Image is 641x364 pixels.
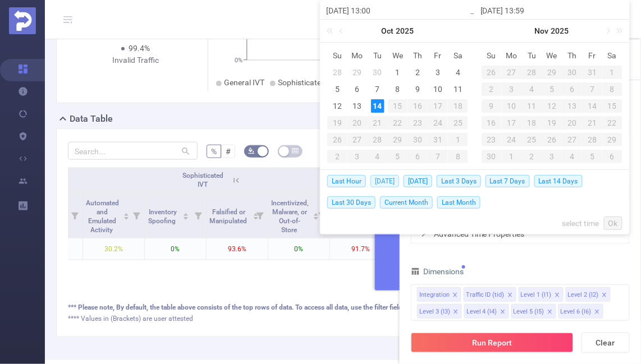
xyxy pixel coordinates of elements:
[502,50,522,61] span: Mo
[313,215,319,219] i: icon: caret-down
[428,133,448,146] div: 31
[522,64,542,81] td: October 28, 2025
[602,292,607,299] i: icon: close
[582,50,602,61] span: Fr
[327,116,347,130] div: 19
[347,114,368,131] td: October 20, 2025
[428,98,448,114] td: October 17, 2025
[411,267,464,276] span: Dimensions
[448,50,468,61] span: Sa
[448,116,468,130] div: 25
[388,99,408,113] div: 15
[428,148,448,165] td: November 7, 2025
[522,133,542,146] div: 25
[351,66,364,79] div: 29
[522,47,542,64] th: Tue
[327,64,347,81] td: September 28, 2025
[428,47,448,64] th: Fri
[562,50,582,61] span: Th
[123,211,129,215] i: icon: caret-up
[448,99,468,113] div: 18
[326,4,469,17] input: Start date
[428,114,448,131] td: October 24, 2025
[404,175,432,187] span: [DATE]
[464,304,509,319] li: Level 4 (l4)
[550,20,570,42] a: 2025
[391,82,404,96] div: 8
[542,148,562,165] td: December 3, 2025
[182,211,189,218] div: Sort
[419,305,450,319] div: Level 3 (l3)
[611,20,625,42] a: Next year (Control + right)
[602,99,622,113] div: 15
[337,20,347,42] a: Previous month (PageUp)
[83,238,144,260] p: 30.2%
[327,150,347,163] div: 2
[604,216,622,230] a: Ok
[9,7,36,34] img: Protected Media
[448,64,468,81] td: October 4, 2025
[582,131,602,148] td: November 28, 2025
[542,50,562,61] span: We
[448,133,468,146] div: 1
[183,211,189,215] i: icon: caret-up
[123,215,129,219] i: icon: caret-down
[68,142,198,160] input: Search...
[395,20,415,42] a: 2025
[368,50,388,61] span: Tu
[502,66,522,79] div: 27
[482,64,502,81] td: October 26, 2025
[562,116,582,130] div: 20
[347,98,368,114] td: October 13, 2025
[248,148,255,154] i: icon: bg-colors
[408,98,428,114] td: October 16, 2025
[408,116,428,130] div: 23
[464,287,516,302] li: Traffic ID (tid)
[582,116,602,130] div: 21
[327,50,347,61] span: Su
[368,133,388,146] div: 28
[448,98,468,114] td: October 18, 2025
[351,99,364,113] div: 13
[562,133,582,146] div: 27
[368,81,388,98] td: October 7, 2025
[582,99,602,113] div: 14
[368,150,388,163] div: 4
[368,64,388,81] td: September 30, 2025
[224,78,264,87] span: General IVT
[480,4,624,17] input: End date
[428,99,448,113] div: 17
[411,82,424,96] div: 9
[411,66,424,79] div: 2
[562,131,582,148] td: November 27, 2025
[209,208,249,225] span: Falsified or Manipulated
[448,81,468,98] td: October 11, 2025
[347,133,368,146] div: 27
[448,47,468,64] th: Sat
[482,150,502,163] div: 30
[347,131,368,148] td: October 27, 2025
[582,82,602,96] div: 7
[521,288,552,302] div: Level 1 (l1)
[562,98,582,114] td: November 13, 2025
[327,114,347,131] td: October 19, 2025
[482,116,502,130] div: 16
[408,114,428,131] td: October 23, 2025
[388,64,408,81] td: October 1, 2025
[482,133,502,146] div: 23
[522,98,542,114] td: November 11, 2025
[562,114,582,131] td: November 20, 2025
[182,172,223,188] span: Sophisticated IVT
[602,50,622,61] span: Sa
[502,131,522,148] td: November 24, 2025
[466,305,497,319] div: Level 4 (l4)
[522,99,542,113] div: 11
[602,81,622,98] td: November 8, 2025
[482,50,502,61] span: Su
[183,215,189,219] i: icon: caret-down
[327,47,347,64] th: Sun
[542,82,562,96] div: 5
[351,82,364,96] div: 6
[408,150,428,163] div: 6
[431,66,445,79] div: 3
